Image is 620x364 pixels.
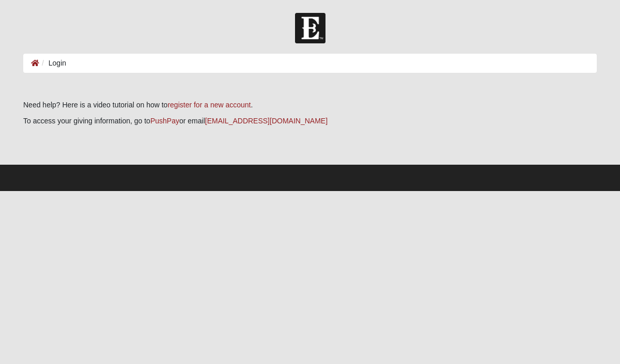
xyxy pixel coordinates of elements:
p: Need help? Here is a video tutorial on how to . [23,100,597,110]
li: Login [39,58,66,69]
a: [EMAIL_ADDRESS][DOMAIN_NAME] [205,117,328,125]
a: register for a new account [167,101,251,109]
a: PushPay [150,117,179,125]
img: Church of Eleven22 Logo [295,13,326,43]
p: To access your giving information, go to or email [23,116,597,126]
